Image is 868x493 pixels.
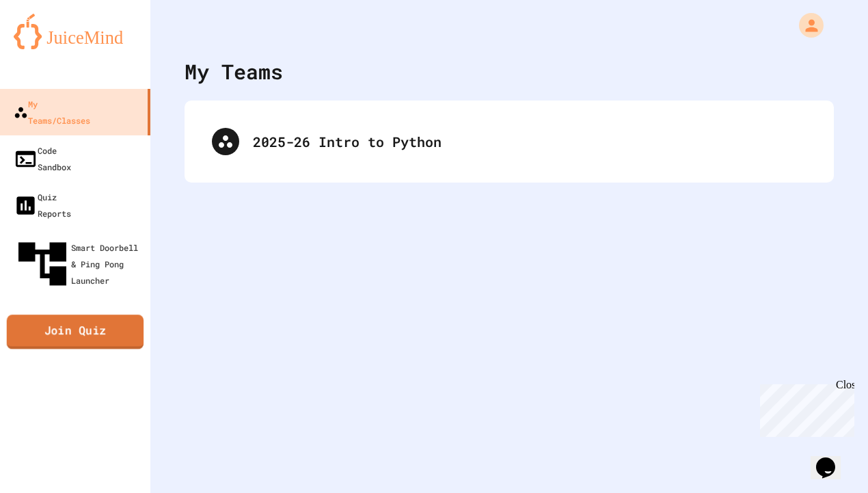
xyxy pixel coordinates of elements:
div: Code Sandbox [14,142,71,175]
a: Join Quiz [7,315,144,349]
div: 2025-26 Intro to Python [198,114,820,169]
div: My Teams [185,56,283,87]
div: 2025-26 Intro to Python [253,131,806,152]
iframe: chat widget [755,379,854,437]
div: Quiz Reports [14,189,71,222]
img: logo-orange.svg [14,14,137,49]
div: My Account [785,10,827,41]
div: Smart Doorbell & Ping Pong Launcher [14,235,145,293]
div: Chat with us now!Close [5,5,94,87]
iframe: chat widget [811,438,854,479]
div: My Teams/Classes [14,96,90,129]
